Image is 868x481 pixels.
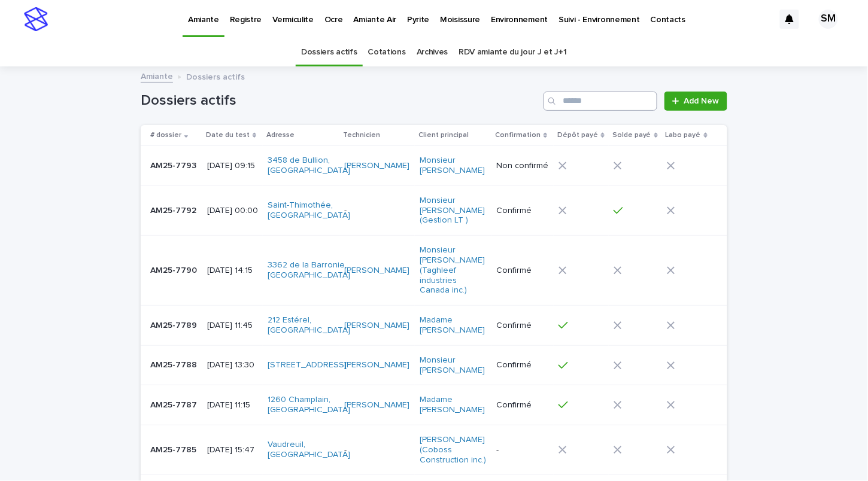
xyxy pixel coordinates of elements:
[344,321,409,331] a: [PERSON_NAME]
[496,206,549,216] p: Confirmé
[141,425,727,474] tr: AM25-7785AM25-7785 [DATE] 15:47Vaudreuil, [GEOGRAPHIC_DATA] -[PERSON_NAME] (Coboss Construction i...
[344,161,409,171] a: [PERSON_NAME]
[368,38,406,66] a: Cotations
[150,358,199,370] p: AM25-7788
[207,161,259,171] p: [DATE] 09:15
[268,440,350,460] a: Vaudreuil, [GEOGRAPHIC_DATA]
[186,69,245,83] p: Dossiers actifs
[420,395,486,415] a: Madame [PERSON_NAME]
[544,92,657,111] input: Search
[268,260,350,281] a: 3362 de la Barronie, [GEOGRAPHIC_DATA]
[207,206,259,216] p: [DATE] 00:00
[268,200,350,221] a: Saint-Thimothée, [GEOGRAPHIC_DATA]
[819,10,838,29] div: SM
[344,360,409,370] a: [PERSON_NAME]
[420,435,486,465] a: [PERSON_NAME] (Coboss Construction inc.)
[417,38,448,66] a: Archives
[684,97,720,105] span: Add New
[344,445,410,455] p: -
[207,266,259,276] p: [DATE] 14:15
[141,92,539,109] h1: Dossiers actifs
[141,146,727,186] tr: AM25-7793AM25-7793 [DATE] 09:153458 de Bullion, [GEOGRAPHIC_DATA] [PERSON_NAME] Monsieur [PERSON_...
[496,400,549,410] p: Confirmé
[150,203,199,216] p: AM25-7792
[344,400,409,410] a: [PERSON_NAME]
[301,38,357,66] a: Dossiers actifs
[496,266,549,276] p: Confirmé
[612,129,651,142] p: Solde payé
[664,92,727,111] a: Add New
[344,266,409,276] a: [PERSON_NAME]
[420,355,486,376] a: Monsieur [PERSON_NAME]
[141,306,727,346] tr: AM25-7789AM25-7789 [DATE] 11:45212 Estérel, [GEOGRAPHIC_DATA] [PERSON_NAME] Madame [PERSON_NAME] ...
[141,69,173,83] a: Amiante
[24,7,48,31] img: stacker-logo-s-only.png
[207,321,259,331] p: [DATE] 11:45
[207,360,259,370] p: [DATE] 13:30
[150,318,199,331] p: AM25-7789
[141,345,727,385] tr: AM25-7788AM25-7788 [DATE] 13:30[STREET_ADDRESS] [PERSON_NAME] Monsieur [PERSON_NAME] Confirmé
[495,129,541,142] p: Confirmation
[420,315,486,336] a: Madame [PERSON_NAME]
[150,263,199,276] p: AM25-7790
[496,445,549,455] p: -
[141,385,727,425] tr: AM25-7787AM25-7787 [DATE] 11:151260 Champlain, [GEOGRAPHIC_DATA] [PERSON_NAME] Madame [PERSON_NAM...
[496,161,549,171] p: Non confirmé
[150,443,199,455] p: AM25-7785
[666,129,701,142] p: Labo payé
[496,321,549,331] p: Confirmé
[268,156,350,176] a: 3458 de Bullion, [GEOGRAPHIC_DATA]
[496,360,549,370] p: Confirmé
[420,156,486,176] a: Monsieur [PERSON_NAME]
[206,129,250,142] p: Date du test
[150,159,199,171] p: AM25-7793
[268,395,350,415] a: 1260 Champlain, [GEOGRAPHIC_DATA]
[344,206,410,216] p: -
[207,445,259,455] p: [DATE] 15:47
[268,315,350,336] a: 212 Estérel, [GEOGRAPHIC_DATA]
[268,360,347,370] a: [STREET_ADDRESS]
[343,129,380,142] p: Technicien
[459,38,566,66] a: RDV amiante du jour J et J+1
[420,245,486,296] a: Monsieur [PERSON_NAME] (Taghleef industries Canada inc.)
[150,398,199,410] p: AM25-7787
[418,129,469,142] p: Client principal
[141,185,727,235] tr: AM25-7792AM25-7792 [DATE] 00:00Saint-Thimothée, [GEOGRAPHIC_DATA] -Monsieur [PERSON_NAME] (Gestio...
[266,129,295,142] p: Adresse
[557,129,598,142] p: Dépôt payé
[141,236,727,306] tr: AM25-7790AM25-7790 [DATE] 14:153362 de la Barronie, [GEOGRAPHIC_DATA] [PERSON_NAME] Monsieur [PER...
[150,129,181,142] p: # dossier
[420,196,486,226] a: Monsieur [PERSON_NAME] (Gestion LT )
[207,400,259,410] p: [DATE] 11:15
